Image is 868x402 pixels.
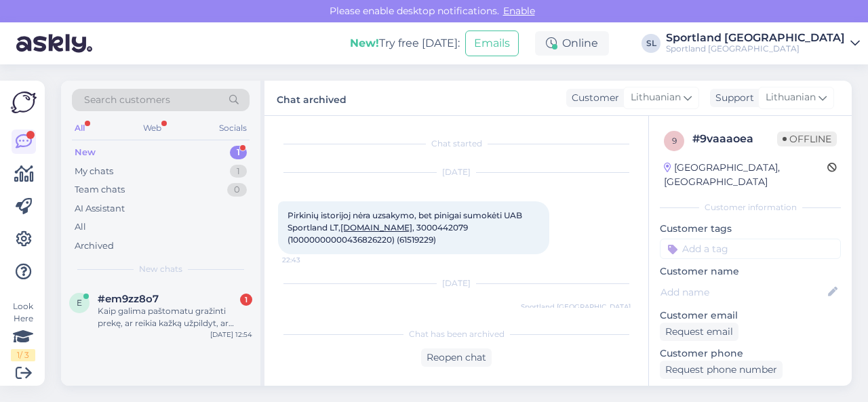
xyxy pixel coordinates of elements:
p: Customer name [660,264,841,279]
div: New [75,146,96,159]
div: AI Assistant [75,202,125,216]
div: Request email [660,323,738,341]
div: Kaip galima paštomatu gražinti prekę, ar reikia kažką užpildyt, ar užtenka tik paštomate suvest g... [98,305,252,329]
div: Look Here [11,300,35,361]
span: Pirkinių istorijoj nėra uzsakymo, bet pinigai sumokėti UAB Sportland LT, , 3000442079 (1000000000... [288,210,524,245]
div: My chats [75,165,113,178]
div: Sportland [GEOGRAPHIC_DATA] [666,33,845,43]
div: SL [642,34,660,53]
span: Enable [499,5,539,17]
div: [DATE] [278,166,635,178]
p: Customer email [660,308,841,323]
p: Customer tags [660,222,841,236]
div: # 9vaaaoea [692,131,777,147]
a: [DOMAIN_NAME] [340,222,412,233]
div: 1 [230,165,247,178]
div: All [75,220,86,234]
p: Customer phone [660,346,841,361]
div: Support [710,91,754,105]
p: Visited pages [660,384,841,399]
div: [DATE] 12:54 [210,329,252,340]
span: Sportland [GEOGRAPHIC_DATA] [521,302,631,312]
div: Try free [DATE]: [350,35,460,52]
span: Offline [777,132,837,146]
div: 1 [230,146,247,159]
span: 22:43 [282,255,333,265]
div: 1 / 3 [11,349,35,361]
input: Add name [660,285,825,300]
div: Chat started [278,138,635,150]
div: 0 [227,183,247,197]
div: Team chats [75,183,125,197]
span: #em9zz8o7 [98,293,159,305]
span: e [77,298,82,308]
input: Add a tag [660,239,841,259]
div: All [72,119,87,137]
div: 1 [240,294,252,306]
span: New chats [139,263,182,275]
div: Archived [75,239,114,253]
b: New! [350,37,379,49]
span: 9 [672,136,677,146]
div: Reopen chat [421,348,492,367]
div: Request phone number [660,361,783,379]
div: [DATE] [278,277,635,289]
div: Web [140,119,164,137]
a: Sportland [GEOGRAPHIC_DATA]Sportland [GEOGRAPHIC_DATA] [666,33,860,54]
div: Online [535,31,609,56]
div: Socials [216,119,250,137]
div: Sportland [GEOGRAPHIC_DATA] [666,43,845,54]
div: [GEOGRAPHIC_DATA], [GEOGRAPHIC_DATA] [664,161,827,189]
img: Askly Logo [11,92,37,113]
label: Chat archived [277,89,347,107]
div: Customer information [660,201,841,214]
span: Search customers [84,93,170,107]
div: Customer [566,91,619,105]
button: Emails [465,31,519,56]
span: Chat has been archived [409,328,505,340]
span: Lithuanian [631,90,681,105]
span: Lithuanian [766,90,816,105]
